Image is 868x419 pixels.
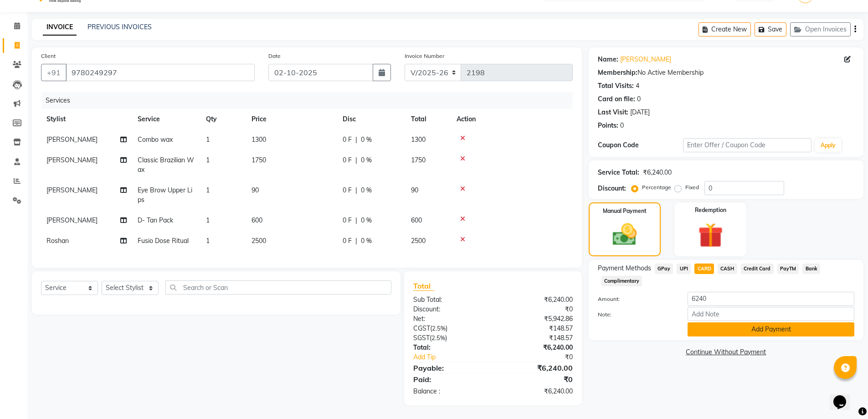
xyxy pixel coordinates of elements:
[685,183,699,191] label: Fixed
[690,220,731,251] img: _gift.svg
[411,186,418,194] span: 90
[695,206,726,214] label: Redemption
[206,156,210,164] span: 1
[683,138,812,152] input: Enter Offer / Coupon Code
[598,168,639,177] div: Service Total:
[636,81,639,91] div: 4
[406,333,493,343] div: ( )
[777,264,799,274] span: PayTM
[677,264,691,274] span: UPI
[406,324,493,333] div: ( )
[655,264,673,274] span: GPay
[601,276,642,286] span: Complimentary
[406,362,493,373] div: Payable:
[132,109,200,129] th: Service
[620,55,671,64] a: [PERSON_NAME]
[413,334,430,342] span: SGST
[355,216,357,225] span: |
[138,216,173,224] span: D- Tan Pack
[406,305,493,314] div: Discount:
[755,22,786,36] button: Save
[343,186,352,195] span: 0 F
[493,362,580,373] div: ₹6,240.00
[591,295,681,303] label: Amount:
[361,186,372,195] span: 0 %
[46,135,98,144] span: [PERSON_NAME]
[355,186,357,195] span: |
[406,295,493,305] div: Sub Total:
[252,237,266,245] span: 2500
[431,334,445,341] span: 2.5%
[41,109,132,129] th: Stylist
[206,186,210,194] span: 1
[637,94,641,104] div: 0
[598,68,854,78] div: No Active Membership
[598,121,618,130] div: Points:
[642,183,671,191] label: Percentage
[268,52,281,60] label: Date
[42,92,580,109] div: Services
[591,347,862,357] a: Continue Without Payment
[493,314,580,324] div: ₹5,942.86
[598,108,628,117] div: Last Visit:
[361,155,372,165] span: 0 %
[598,184,626,193] div: Discount:
[620,121,624,130] div: 0
[138,156,194,174] span: Classic Brazilian Wax
[361,216,372,225] span: 0 %
[138,186,192,204] span: Eye Brow Upper Lips
[603,207,647,215] label: Manual Payment
[790,22,851,36] button: Open Invoices
[598,94,635,104] div: Card on file:
[87,23,152,31] a: PREVIOUS INVOICES
[165,280,391,295] input: Search or Scan
[591,310,681,319] label: Note:
[252,186,259,194] span: 90
[493,333,580,343] div: ₹148.57
[41,52,56,60] label: Client
[493,324,580,333] div: ₹148.57
[46,237,69,245] span: Roshan
[493,343,580,352] div: ₹6,240.00
[413,324,430,332] span: CGST
[343,236,352,246] span: 0 F
[598,81,634,91] div: Total Visits:
[598,140,683,150] div: Coupon Code
[246,109,337,129] th: Price
[343,155,352,165] span: 0 F
[598,264,651,273] span: Payment Methods
[830,383,859,410] iframe: chat widget
[432,325,446,332] span: 2.5%
[252,216,262,224] span: 600
[815,139,841,152] button: Apply
[493,305,580,314] div: ₹0
[598,68,637,78] div: Membership:
[43,19,77,36] a: INVOICE
[252,135,266,144] span: 1300
[411,237,426,245] span: 2500
[493,295,580,305] div: ₹6,240.00
[406,109,451,129] th: Total
[405,52,444,60] label: Invoice Number
[206,237,210,245] span: 1
[138,237,189,245] span: Fusio Dose Ritual
[718,264,737,274] span: CASH
[337,109,406,129] th: Disc
[355,236,357,246] span: |
[206,216,210,224] span: 1
[46,216,98,224] span: [PERSON_NAME]
[411,216,422,224] span: 600
[688,292,854,306] input: Amount
[493,374,580,385] div: ₹0
[361,236,372,246] span: 0 %
[411,135,426,144] span: 1300
[343,216,352,225] span: 0 F
[66,64,255,81] input: Search by Name/Mobile/Email/Code
[688,322,854,336] button: Add Payment
[406,374,493,385] div: Paid:
[741,264,774,274] span: Credit Card
[406,314,493,324] div: Net:
[343,135,352,145] span: 0 F
[41,64,67,81] button: +91
[605,221,644,248] img: _cash.svg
